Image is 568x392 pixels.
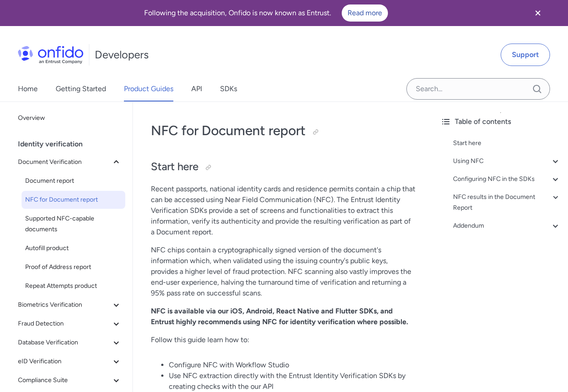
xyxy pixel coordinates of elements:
[25,176,122,186] span: Document report
[501,44,550,66] a: Support
[14,296,125,314] button: Biometrics Verification
[25,213,122,235] span: Supported NFC-capable documents
[151,245,415,299] p: NFC chips contain a cryptographically signed version of the document's information which, when va...
[18,157,111,167] span: Document Verification
[22,210,125,238] a: Supported NFC-capable documents
[18,375,111,386] span: Compliance Suite
[14,315,125,333] button: Fraud Detection
[169,370,415,392] li: Use NFC extraction directly with the Entrust Identity Verification SDKs by creating checks with t...
[25,281,122,291] span: Repeat Attempts product
[151,184,415,238] p: Recent passports, national identity cards and residence permits contain a chip that can be access...
[25,262,122,273] span: Proof of Address report
[453,156,561,167] a: Using NFC
[342,4,388,22] a: Read more
[169,360,415,370] li: Configure NFC with Workflow Studio
[14,109,125,127] a: Overview
[14,334,125,352] button: Database Verification
[151,122,415,140] h1: NFC for Document report
[22,277,125,295] a: Repeat Attempts product
[22,258,125,276] a: Proof of Address report
[124,76,173,101] a: Product Guides
[453,174,561,185] a: Configuring NFC in the SDKs
[533,8,543,18] svg: Close banner
[14,153,125,171] button: Document Verification
[521,2,555,24] button: Close banner
[22,172,125,190] a: Document report
[151,307,408,326] strong: NFC is available via our iOS, Android, React Native and Flutter SDKs, and Entrust highly recommen...
[191,76,202,101] a: API
[22,239,125,257] a: Autofill product
[18,113,122,123] span: Overview
[453,138,561,149] a: Start here
[25,243,122,254] span: Autofill product
[18,300,111,310] span: Biometrics Verification
[56,76,106,101] a: Getting Started
[14,371,125,389] button: Compliance Suite
[11,4,521,22] div: Following the acquisition, Onfido is now known as Entrust.
[14,352,125,370] button: eID Verification
[453,192,561,213] a: NFC results in the Document Report
[440,116,561,127] div: Table of contents
[406,78,550,100] input: Onfido search input field
[18,135,129,153] div: Identity verification
[18,356,111,367] span: eID Verification
[18,318,111,329] span: Fraud Detection
[18,46,84,64] img: Onfido Logo
[25,194,122,205] span: NFC for Document report
[95,48,149,62] h1: Developers
[22,191,125,209] a: NFC for Document report
[151,335,415,345] p: Follow this guide learn how to:
[453,220,561,231] a: Addendum
[18,76,38,101] a: Home
[18,337,111,348] span: Database Verification
[220,76,237,101] a: SDKs
[151,159,415,175] h2: Start here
